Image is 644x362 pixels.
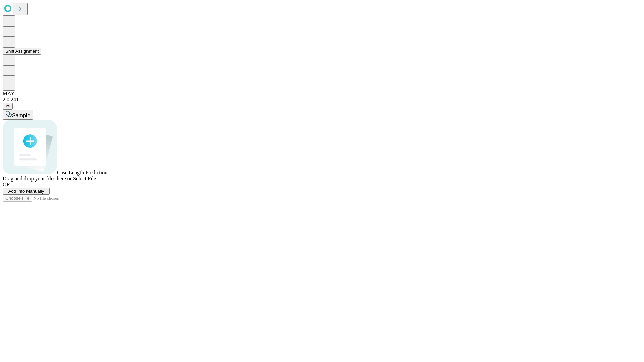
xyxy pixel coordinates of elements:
[12,113,30,118] span: Sample
[3,97,641,103] div: 2.0.241
[3,48,41,55] button: Shift Assignment
[5,104,10,109] span: @
[3,188,50,195] button: Add Info Manually
[3,90,641,97] div: MAY
[3,110,33,120] button: Sample
[3,176,72,181] span: Drag and drop your files here or
[3,103,13,110] button: @
[8,189,44,194] span: Add Info Manually
[73,176,96,181] span: Select File
[57,170,107,175] span: Case Length Prediction
[3,182,10,187] span: OR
